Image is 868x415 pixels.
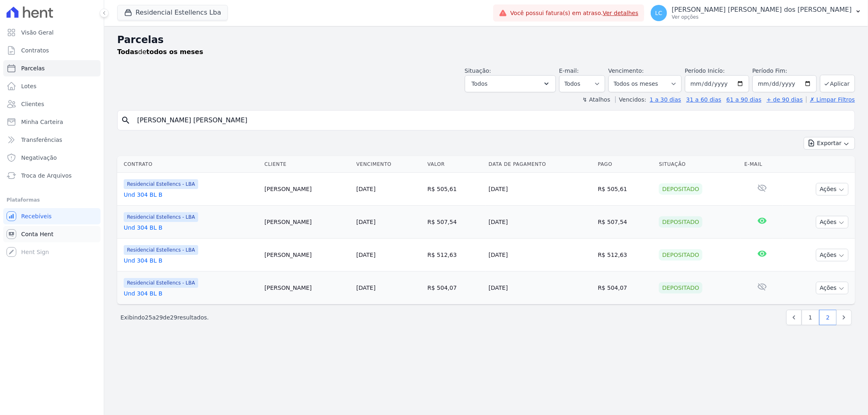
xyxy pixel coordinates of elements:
label: E-mail: [559,67,579,74]
a: Und 304 BL B [124,191,258,199]
td: [PERSON_NAME] [261,272,353,304]
span: Você possui fatura(s) em atraso. [510,9,638,17]
td: [DATE] [485,272,595,304]
button: LC [PERSON_NAME] [PERSON_NAME] dos [PERSON_NAME] Ver opções [644,2,868,24]
button: Residencial Estellencs Lba [117,5,228,20]
a: Troca de Arquivos [3,167,101,184]
button: Todos [465,75,556,92]
a: Visão Geral [3,24,101,41]
td: R$ 512,63 [424,239,485,272]
button: Ações [816,216,848,228]
a: Ver detalhes [603,10,638,16]
a: Clientes [3,96,101,112]
a: Recebíveis [3,208,101,224]
td: [PERSON_NAME] [261,239,353,272]
th: Vencimento [353,156,424,173]
a: 61 a 90 dias [726,96,761,103]
a: Conta Hent [3,226,101,242]
strong: Todas [117,48,138,56]
span: Residencial Estellencs - LBA [124,278,198,288]
th: Cliente [261,156,353,173]
span: Troca de Arquivos [21,172,72,180]
p: [PERSON_NAME] [PERSON_NAME] dos [PERSON_NAME] [672,6,852,14]
a: Minha Carteira [3,114,101,130]
a: [DATE] [356,219,376,225]
a: 31 a 60 dias [686,96,721,103]
label: ↯ Atalhos [582,96,610,103]
span: Recebíveis [21,212,52,220]
label: Situação: [465,67,491,74]
button: Aplicar [820,75,855,92]
span: 25 [145,314,152,321]
div: Depositado [659,183,702,195]
a: [DATE] [356,252,376,258]
a: Transferências [3,132,101,148]
div: Depositado [659,282,702,293]
a: Und 304 BL B [124,224,258,232]
td: [PERSON_NAME] [261,206,353,239]
button: Ações [816,282,848,294]
td: [DATE] [485,239,595,272]
a: Und 304 BL B [124,256,258,265]
i: search [121,115,131,125]
a: Und 304 BL B [124,289,258,298]
td: [DATE] [485,206,595,239]
td: R$ 504,07 [424,272,485,304]
span: Conta Hent [21,230,53,238]
button: Ações [816,183,848,196]
div: Depositado [659,216,702,228]
th: E-mail [741,156,783,173]
div: Depositado [659,249,702,261]
span: Residencial Estellencs - LBA [124,179,198,189]
a: Contratos [3,42,101,59]
th: Data de Pagamento [485,156,595,173]
span: Negativação [21,154,57,162]
a: 1 [802,310,819,325]
span: Lotes [21,82,37,90]
button: Exportar [804,137,855,150]
th: Contrato [117,156,261,173]
th: Pago [595,156,656,173]
div: Plataformas [7,195,97,205]
span: 29 [156,314,163,321]
p: Exibindo a de resultados. [120,313,209,322]
td: R$ 505,61 [595,173,656,206]
span: LC [655,10,662,16]
a: Negativação [3,150,101,166]
a: Lotes [3,78,101,94]
span: Clientes [21,100,44,108]
a: [DATE] [356,285,376,291]
label: Vencimento: [608,67,644,74]
span: Todos [472,79,488,89]
a: 2 [819,310,837,325]
span: Minha Carteira [21,118,63,126]
th: Situação [656,156,741,173]
a: + de 90 dias [767,96,803,103]
a: Parcelas [3,60,101,76]
td: R$ 507,54 [424,206,485,239]
span: Residencial Estellencs - LBA [124,245,198,255]
td: R$ 504,07 [595,272,656,304]
a: [DATE] [356,186,376,192]
p: de [117,47,203,57]
span: Residencial Estellencs - LBA [124,212,198,222]
td: [PERSON_NAME] [261,173,353,206]
th: Valor [424,156,485,173]
a: Previous [786,310,802,325]
label: Período Fim: [752,67,817,75]
td: R$ 507,54 [595,206,656,239]
button: Ações [816,249,848,261]
td: R$ 505,61 [424,173,485,206]
a: Next [836,310,852,325]
label: Vencidos: [615,96,646,103]
input: Buscar por nome do lote ou do cliente [132,112,851,128]
td: [DATE] [485,173,595,206]
a: ✗ Limpar Filtros [806,96,855,103]
td: R$ 512,63 [595,239,656,272]
strong: todos os meses [146,48,203,56]
span: Visão Geral [21,28,54,37]
span: 29 [170,314,177,321]
span: Parcelas [21,64,45,72]
a: 1 a 30 dias [650,96,681,103]
span: Contratos [21,46,49,54]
